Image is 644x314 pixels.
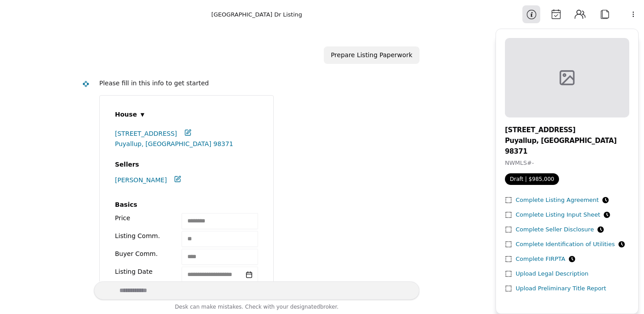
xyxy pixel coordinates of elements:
[115,200,258,210] h3: Basics
[516,210,610,220] div: Complete Listing Input Sheet
[115,213,164,229] div: Price
[505,173,559,185] span: Draft | $985,000
[115,159,258,170] h3: Sellers
[94,281,419,300] textarea: Write your prompt here
[115,249,164,265] div: Buyer Comm.
[516,269,589,279] div: Upload Legal Description
[115,175,181,185] div: [PERSON_NAME]
[211,10,302,19] div: [GEOGRAPHIC_DATA] Dr Listing
[115,139,265,149] div: Puyallup, [GEOGRAPHIC_DATA] 98371
[99,78,412,88] div: Please fill in this info to get started
[505,125,629,135] div: [STREET_ADDRESS]
[331,50,412,60] div: Prepare Listing Paperwork
[82,80,90,88] img: Desk
[516,240,625,249] div: Complete Identification of Utilities
[516,225,604,234] div: Complete Seller Disclosure
[115,231,164,247] div: Listing Comm.
[94,302,419,314] div: Desk can make mistakes. Check with your broker.
[505,135,629,157] div: Puyallup, [GEOGRAPHIC_DATA] 98371
[505,159,629,168] div: NWMLS # -
[516,255,575,264] div: Complete FIRPTA
[516,196,609,205] div: Complete Listing Agreement
[290,304,320,310] span: designated
[140,108,144,121] div: ▾
[516,284,606,293] div: Upload Preliminary Title Report
[115,267,164,283] div: Listing Date
[115,129,177,139] span: [STREET_ADDRESS]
